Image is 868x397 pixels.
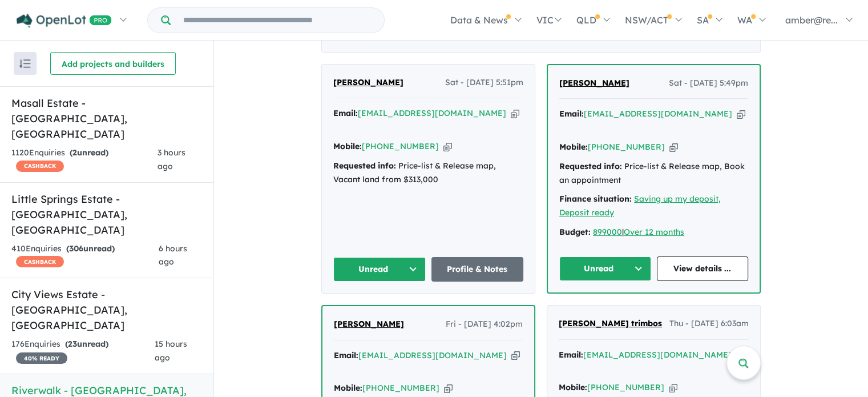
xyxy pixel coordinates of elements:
[362,383,439,393] a: [PHONE_NUMBER]
[11,338,155,365] div: 176 Enquir ies
[511,350,520,362] button: Copy
[559,256,651,281] button: Unread
[358,108,506,118] a: [EMAIL_ADDRESS][DOMAIN_NAME]
[669,317,749,331] span: Thu - [DATE] 6:03am
[16,256,64,267] span: CASHBACK
[334,350,358,360] strong: Email:
[69,243,83,254] span: 306
[333,108,358,118] strong: Email:
[559,382,587,392] strong: Mobile:
[657,256,749,281] a: View details ...
[333,159,523,187] div: Price-list & Release map, Vacant land from $313,000
[17,14,112,28] img: Openlot PRO Logo White
[584,109,732,119] a: [EMAIL_ADDRESS][DOMAIN_NAME]
[443,141,452,153] button: Copy
[445,76,523,90] span: Sat - [DATE] 5:51pm
[431,257,524,282] a: Profile & Notes
[669,77,748,90] span: Sat - [DATE] 5:49pm
[362,141,439,151] a: [PHONE_NUMBER]
[785,14,838,26] span: amber@re...
[559,194,632,204] strong: Finance situation:
[559,194,721,218] a: Saving up my deposit, Deposit ready
[72,147,77,158] span: 2
[50,52,176,75] button: Add projects and builders
[333,257,426,282] button: Unread
[446,318,523,331] span: Fri - [DATE] 4:02pm
[65,339,108,349] strong: ( unread)
[587,382,664,392] a: [PHONE_NUMBER]
[159,243,187,267] span: 6 hours ago
[361,31,450,41] span: - 21 Enquir ies
[11,242,159,270] div: 410 Enquir ies
[334,318,404,331] a: [PERSON_NAME]
[70,147,108,158] strong: ( unread)
[559,160,748,187] div: Price-list & Release map, Book an appointment
[559,317,662,331] a: [PERSON_NAME] trimbos
[158,147,185,171] span: 3 hours ago
[16,161,64,172] span: CASHBACK
[66,243,115,254] strong: ( unread)
[334,319,404,329] span: [PERSON_NAME]
[511,107,519,119] button: Copy
[11,146,158,174] div: 1120 Enquir ies
[333,76,403,90] a: [PERSON_NAME]
[11,287,202,333] h5: City Views Estate - [GEOGRAPHIC_DATA] , [GEOGRAPHIC_DATA]
[559,142,588,152] strong: Mobile:
[68,339,77,349] span: 23
[588,142,665,152] a: [PHONE_NUMBER]
[414,31,418,41] span: 2
[334,383,362,393] strong: Mobile:
[593,227,622,237] a: 899000
[11,191,202,238] h5: Little Springs Estate - [GEOGRAPHIC_DATA] , [GEOGRAPHIC_DATA]
[559,78,629,88] span: [PERSON_NAME]
[559,109,584,119] strong: Email:
[19,59,31,68] img: sort.svg
[624,227,684,237] a: Over 12 months
[155,339,187,363] span: 15 hours ago
[583,350,732,360] a: [EMAIL_ADDRESS][DOMAIN_NAME]
[11,95,202,142] h5: Masall Estate - [GEOGRAPHIC_DATA] , [GEOGRAPHIC_DATA]
[737,108,745,120] button: Copy
[333,141,362,151] strong: Mobile:
[333,77,403,87] span: [PERSON_NAME]
[559,161,622,171] strong: Requested info:
[669,141,678,153] button: Copy
[559,226,748,239] div: |
[559,350,583,360] strong: Email:
[559,318,662,328] span: [PERSON_NAME] trimbos
[411,31,450,41] strong: ( unread)
[559,77,629,90] a: [PERSON_NAME]
[559,227,591,237] strong: Budget:
[358,350,507,360] a: [EMAIL_ADDRESS][DOMAIN_NAME]
[16,352,67,364] span: 40 % READY
[173,8,382,33] input: Try estate name, suburb, builder or developer
[444,382,453,394] button: Copy
[669,382,677,394] button: Copy
[333,161,396,171] strong: Requested info:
